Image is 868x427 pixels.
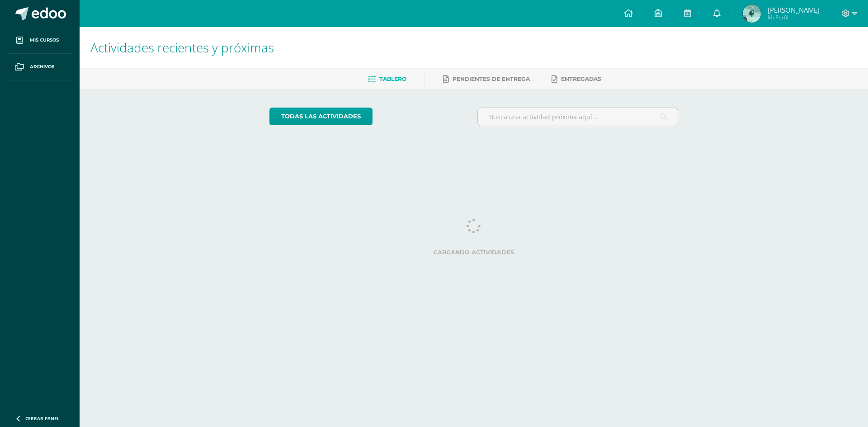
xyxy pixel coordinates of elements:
[30,63,54,70] span: Archivos
[743,5,761,23] img: 0d125e61179144410fb0d7f3f0b592f6.png
[368,72,406,86] a: Tablero
[269,108,373,125] a: todas las Actividades
[478,108,678,126] input: Busca una actividad próxima aquí...
[90,39,274,56] span: Actividades recientes y próximas
[30,37,59,44] span: Mis cursos
[379,75,406,82] span: Tablero
[25,415,60,422] span: Cerrar panel
[7,27,72,54] a: Mis cursos
[768,14,820,21] span: Mi Perfil
[7,54,72,80] a: Archivos
[443,72,530,86] a: Pendientes de entrega
[768,5,820,14] span: [PERSON_NAME]
[552,72,601,86] a: Entregadas
[561,75,601,82] span: Entregadas
[453,75,530,82] span: Pendientes de entrega
[269,249,679,256] label: Cargando actividades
